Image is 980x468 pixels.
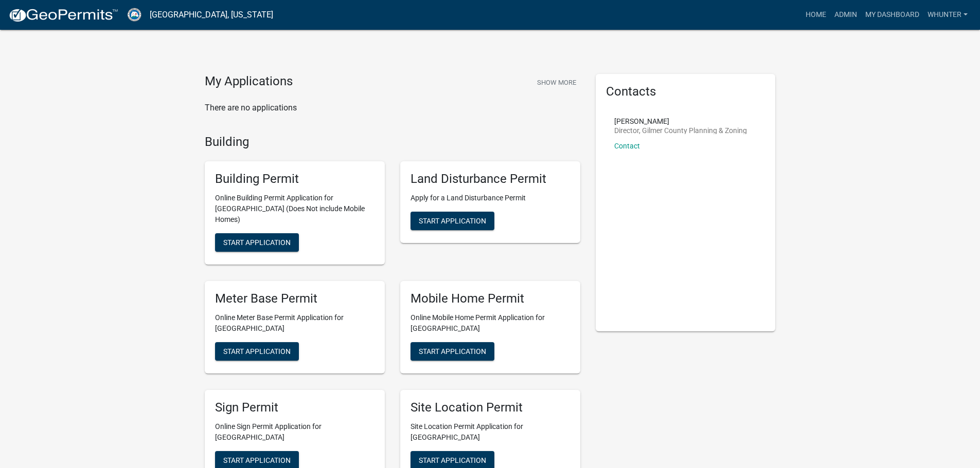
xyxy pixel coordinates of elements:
h4: My Applications [205,74,293,89]
h5: Mobile Home Permit [411,291,570,306]
a: Home [801,5,830,25]
span: Start Application [223,456,291,464]
p: Site Location Permit Application for [GEOGRAPHIC_DATA] [411,421,570,443]
p: Online Sign Permit Application for [GEOGRAPHIC_DATA] [215,421,375,443]
h4: Building [205,135,580,149]
button: Show More [533,74,580,91]
h5: Land Disturbance Permit [411,172,570,186]
button: Start Application [411,342,494,361]
p: Director, Gilmer County Planning & Zoning [614,127,747,134]
span: Start Application [419,347,486,355]
h5: Contacts [606,84,765,99]
a: [GEOGRAPHIC_DATA], [US_STATE] [150,6,273,24]
h5: Sign Permit [215,400,375,415]
span: Start Application [419,217,486,225]
p: Online Mobile Home Permit Application for [GEOGRAPHIC_DATA] [411,312,570,334]
a: Contact [614,142,640,150]
p: There are no applications [205,102,580,114]
p: [PERSON_NAME] [614,118,747,125]
a: My Dashboard [861,5,923,25]
p: Apply for a Land Disturbance Permit [411,193,570,203]
span: Start Application [419,456,486,464]
span: Start Application [223,238,291,247]
button: Start Application [215,233,299,252]
h5: Site Location Permit [411,400,570,415]
h5: Meter Base Permit [215,291,375,306]
button: Start Application [215,342,299,361]
a: whunter [923,5,972,25]
p: Online Meter Base Permit Application for [GEOGRAPHIC_DATA] [215,312,375,334]
button: Start Application [411,212,494,230]
a: Admin [830,5,861,25]
img: Gilmer County, Georgia [127,8,141,22]
p: Online Building Permit Application for [GEOGRAPHIC_DATA] (Does Not include Mobile Homes) [215,193,375,225]
h5: Building Permit [215,172,375,186]
span: Start Application [223,347,291,355]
